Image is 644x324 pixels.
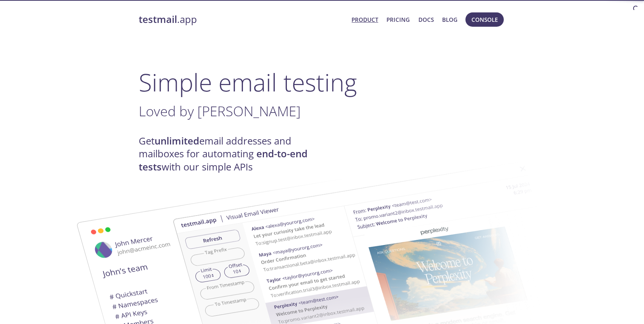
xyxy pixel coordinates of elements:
[139,68,506,97] h1: Simple email testing
[418,15,434,24] a: Docs
[465,12,504,27] button: Console
[139,135,322,173] h4: Get email addresses and mailboxes for automating with our simple APIs
[386,15,410,24] a: Pricing
[471,15,498,24] span: Console
[139,147,308,173] strong: end-to-end tests
[442,15,458,24] a: Blog
[155,134,199,148] strong: unlimited
[139,13,346,26] a: testmail.app
[139,13,177,26] strong: testmail
[352,15,378,24] a: Product
[139,102,301,120] span: Loved by [PERSON_NAME]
